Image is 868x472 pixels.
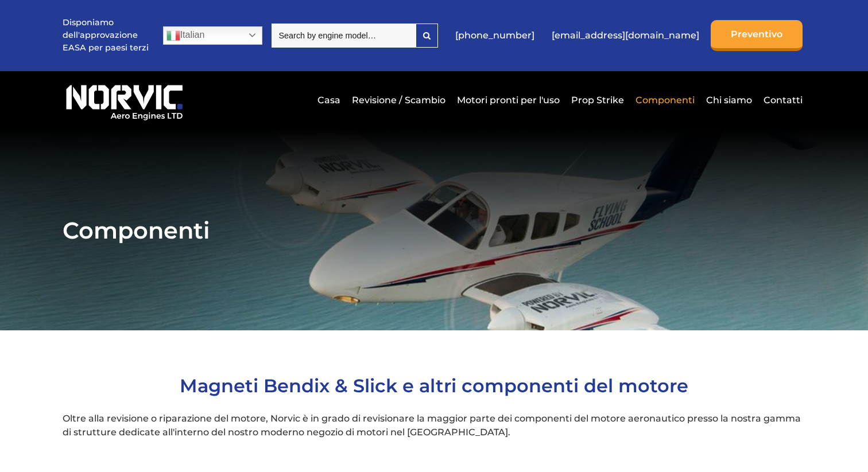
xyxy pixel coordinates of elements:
[449,21,540,49] a: [PHONE_NUMBER]
[711,20,803,51] a: Preventivo
[180,375,688,397] span: Magneti Bendix & Slick e altri componenti del motore
[633,86,697,114] a: Componenti
[166,29,180,42] img: it
[349,86,448,114] a: Revisione / Scambio
[63,216,806,244] h1: Componenti
[568,86,627,114] a: Prop Strike
[761,86,803,114] a: Contatti
[63,17,149,54] p: Disponiamo dell'approvazione EASA per paesi terzi
[63,80,187,122] img: Logo di Norvic Aero Engines
[272,24,416,48] input: Search by engine model…
[163,26,262,45] a: Italian
[546,21,705,49] a: [EMAIL_ADDRESS][DOMAIN_NAME]
[703,86,755,114] a: Chi siamo
[315,86,343,114] a: Casa
[454,86,563,114] a: Motori pronti per l'uso
[63,412,806,439] p: Oltre alla revisione o riparazione del motore, Norvic è in grado di revisionare la maggior parte ...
